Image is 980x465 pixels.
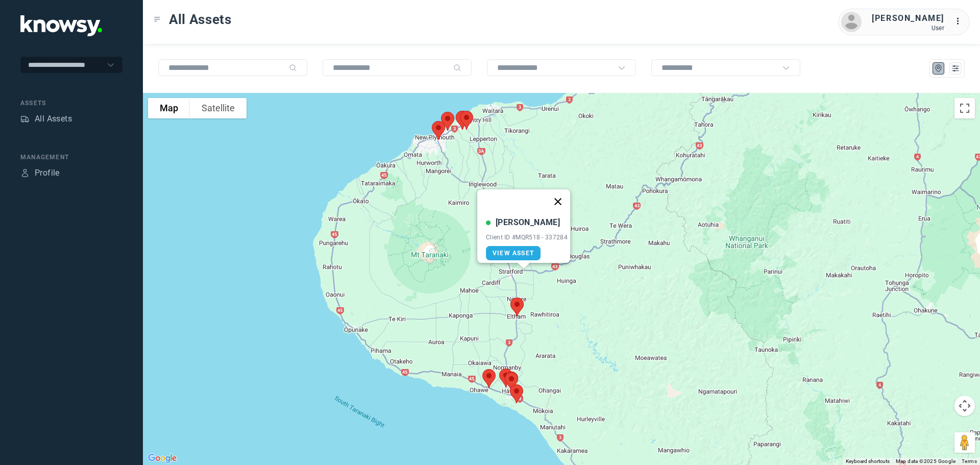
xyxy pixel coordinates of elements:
[145,452,179,465] a: Open this area in Google Maps (opens a new window)
[496,216,560,229] div: [PERSON_NAME]
[954,98,975,118] button: Toggle fullscreen view
[954,15,967,28] div: :
[962,458,977,464] a: Terms
[872,12,944,25] div: [PERSON_NAME]
[35,113,72,125] div: All Assets
[486,234,568,241] div: Client ID #MQR518 - 337284
[934,64,943,73] div: Map
[486,246,541,260] a: View Asset
[954,432,975,453] button: Drag Pegman onto the map to open Street View
[546,189,570,214] button: Close
[951,64,960,73] div: List
[289,64,297,72] div: Search
[846,458,890,465] button: Keyboard shortcuts
[841,12,862,32] img: avatar.png
[20,153,122,162] div: Management
[954,396,975,416] button: Map camera controls
[872,25,944,32] div: User
[35,167,60,179] div: Profile
[20,114,30,124] div: Assets
[154,16,161,23] div: Toggle Menu
[148,98,190,118] button: Show street map
[145,452,179,465] img: Google
[20,168,30,178] div: Profile
[955,17,965,25] tspan: ...
[20,15,102,36] img: Application Logo
[20,113,72,125] a: AssetsAll Assets
[453,64,461,72] div: Search
[169,10,232,29] span: All Assets
[20,99,122,108] div: Assets
[20,167,60,179] a: ProfileProfile
[954,15,967,29] div: :
[190,98,247,118] button: Show satellite imagery
[896,458,955,464] span: Map data ©2025 Google
[493,250,534,257] span: View Asset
